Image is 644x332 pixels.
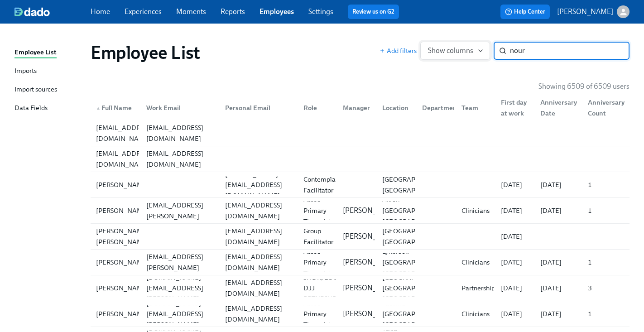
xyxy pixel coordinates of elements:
[537,205,580,216] div: [DATE]
[91,42,200,63] h1: Employee List
[336,99,375,117] div: Manager
[505,7,545,16] span: Help Center
[221,168,296,201] div: [PERSON_NAME][EMAIL_ADDRESS][DOMAIN_NAME]
[500,5,550,19] button: Help Center
[14,66,37,77] div: Imports
[91,301,630,327] div: [PERSON_NAME][PERSON_NAME][DOMAIN_NAME][EMAIL_ADDRESS][PERSON_NAME][DOMAIN_NAME][EMAIL_ADDRESS][D...
[91,146,630,172] a: [EMAIL_ADDRESS][DOMAIN_NAME][EMAIL_ADDRESS][DOMAIN_NAME]
[91,250,630,275] a: [PERSON_NAME][PERSON_NAME][EMAIL_ADDRESS][PERSON_NAME][DOMAIN_NAME][EMAIL_ADDRESS][DOMAIN_NAME]As...
[92,148,157,170] div: [EMAIL_ADDRESS][DOMAIN_NAME]
[348,5,399,19] button: Review us on G2
[92,102,139,113] div: Full Name
[584,205,628,216] div: 1
[221,7,245,16] a: Reports
[221,226,296,247] div: [EMAIL_ADDRESS][DOMAIN_NAME]
[14,7,50,16] img: dado
[538,82,630,91] p: Showing 6509 of 6509 users
[557,5,630,18] button: [PERSON_NAME]
[91,224,630,250] a: [PERSON_NAME] [PERSON_NAME][EMAIL_ADDRESS][DOMAIN_NAME]Group Facilitator[PERSON_NAME][GEOGRAPHIC_...
[557,7,613,17] p: [PERSON_NAME]
[300,102,336,113] div: Role
[260,7,294,16] a: Employees
[14,84,57,96] div: Import sources
[510,42,630,60] input: Search by name
[91,120,630,146] a: [EMAIL_ADDRESS][DOMAIN_NAME][EMAIL_ADDRESS][DOMAIN_NAME]
[458,257,494,268] div: Clinicians
[379,174,454,196] div: [GEOGRAPHIC_DATA], [GEOGRAPHIC_DATA]
[428,46,482,55] span: Show columns
[14,7,91,16] a: dado
[300,246,336,279] div: Assoc Primary Therapist
[343,283,399,293] p: [PERSON_NAME]
[143,102,217,113] div: Work Email
[91,172,630,198] a: [PERSON_NAME][PERSON_NAME][EMAIL_ADDRESS][DOMAIN_NAME]Contemplative Facilitator[GEOGRAPHIC_DATA],...
[125,7,162,16] a: Experiences
[458,308,494,319] div: Clinicians
[91,198,630,224] a: [PERSON_NAME][PERSON_NAME][EMAIL_ADDRESS][PERSON_NAME][DOMAIN_NAME][EMAIL_ADDRESS][DOMAIN_NAME]As...
[92,122,157,144] div: [EMAIL_ADDRESS][DOMAIN_NAME]
[91,275,630,301] a: [PERSON_NAME][PERSON_NAME][DOMAIN_NAME][EMAIL_ADDRESS][PERSON_NAME][DOMAIN_NAME][EMAIL_ADDRESS][D...
[343,309,399,319] p: [PERSON_NAME]
[139,99,217,117] div: Work Email
[300,194,336,227] div: Assoc Primary Therapist
[14,103,48,114] div: Data Fields
[91,224,630,249] div: [PERSON_NAME] [PERSON_NAME][EMAIL_ADDRESS][DOMAIN_NAME]Group Facilitator[PERSON_NAME][GEOGRAPHIC_...
[91,250,630,275] div: [PERSON_NAME][PERSON_NAME][EMAIL_ADDRESS][PERSON_NAME][DOMAIN_NAME][EMAIL_ADDRESS][DOMAIN_NAME]As...
[380,46,417,55] button: Add filters
[537,179,580,190] div: [DATE]
[584,308,628,319] div: 1
[143,261,217,315] div: [PERSON_NAME][DOMAIN_NAME][EMAIL_ADDRESS][PERSON_NAME][DOMAIN_NAME]
[221,251,296,273] div: [EMAIL_ADDRESS][DOMAIN_NAME]
[375,99,414,117] div: Location
[494,99,533,117] div: First day at work
[143,148,217,170] div: [EMAIL_ADDRESS][DOMAIN_NAME]
[497,97,533,119] div: First day at work
[91,120,630,146] div: [EMAIL_ADDRESS][DOMAIN_NAME][EMAIL_ADDRESS][DOMAIN_NAME]
[339,102,375,113] div: Manager
[92,99,139,117] div: ▲Full Name
[379,246,452,279] div: Lynbrook [GEOGRAPHIC_DATA] [GEOGRAPHIC_DATA]
[92,283,153,294] div: [PERSON_NAME]
[497,179,533,190] div: [DATE]
[537,257,580,268] div: [DATE]
[379,272,452,304] div: [GEOGRAPHIC_DATA] [GEOGRAPHIC_DATA] [GEOGRAPHIC_DATA]
[497,231,533,242] div: [DATE]
[300,298,336,330] div: Assoc Primary Therapist
[176,7,206,16] a: Moments
[221,277,296,299] div: [EMAIL_ADDRESS][DOMAIN_NAME]
[14,103,83,114] a: Data Fields
[143,241,217,284] div: [PERSON_NAME][EMAIL_ADDRESS][PERSON_NAME][DOMAIN_NAME]
[143,189,217,232] div: [PERSON_NAME][EMAIL_ADDRESS][PERSON_NAME][DOMAIN_NAME]
[221,102,296,113] div: Personal Email
[415,99,454,117] div: Department
[458,283,501,294] div: Partnerships
[584,283,628,294] div: 3
[379,298,452,330] div: Tacoma [GEOGRAPHIC_DATA] [GEOGRAPHIC_DATA]
[537,283,580,294] div: [DATE]
[221,200,296,221] div: [EMAIL_ADDRESS][DOMAIN_NAME]
[92,308,153,319] div: [PERSON_NAME]
[300,174,350,196] div: Contemplative Facilitator
[300,272,343,304] div: SR DR, Ed & DJJ PRTNRSHPS
[343,206,399,216] p: [PERSON_NAME]
[308,7,333,16] a: Settings
[537,97,581,119] div: Anniversary Date
[497,257,533,268] div: [DATE]
[96,106,101,111] span: ▲
[420,42,490,60] button: Show columns
[91,301,630,327] a: [PERSON_NAME][PERSON_NAME][DOMAIN_NAME][EMAIL_ADDRESS][PERSON_NAME][DOMAIN_NAME][EMAIL_ADDRESS][D...
[497,308,533,319] div: [DATE]
[581,99,628,117] div: Anniversary Count
[458,102,494,113] div: Team
[497,205,533,216] div: [DATE]
[91,198,630,223] div: [PERSON_NAME][PERSON_NAME][EMAIL_ADDRESS][PERSON_NAME][DOMAIN_NAME][EMAIL_ADDRESS][DOMAIN_NAME]As...
[343,257,399,267] p: [PERSON_NAME]
[91,275,630,301] div: [PERSON_NAME][PERSON_NAME][DOMAIN_NAME][EMAIL_ADDRESS][PERSON_NAME][DOMAIN_NAME][EMAIL_ADDRESS][D...
[14,47,57,58] div: Employee List
[584,97,628,119] div: Anniversary Count
[14,84,83,96] a: Import sources
[296,99,336,117] div: Role
[91,146,630,172] div: [EMAIL_ADDRESS][DOMAIN_NAME][EMAIL_ADDRESS][DOMAIN_NAME]
[218,99,296,117] div: Personal Email
[379,194,452,227] div: Akron [GEOGRAPHIC_DATA] [GEOGRAPHIC_DATA]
